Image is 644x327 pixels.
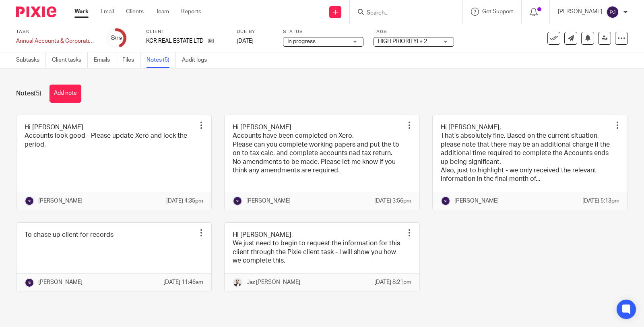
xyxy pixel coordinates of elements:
p: KCR REAL ESTATE LTD [146,37,204,45]
img: svg%3E [441,196,450,206]
p: [PERSON_NAME] [38,278,83,286]
img: Pixie [16,6,56,17]
label: Tags [374,29,454,35]
p: [DATE] 11:46am [163,278,203,286]
h1: Notes [16,89,41,98]
label: Due by [237,29,273,35]
div: Annual Accounts &amp; Corporation Tax Return - September 30, 2024 [16,37,97,45]
p: [DATE] 3:56pm [374,197,411,205]
a: Files [122,52,140,68]
button: Add note [50,85,81,103]
a: Notes (5) [147,52,176,68]
a: Email [101,8,114,16]
p: [PERSON_NAME] [454,197,499,205]
a: Reports [181,8,201,16]
p: [DATE] 8:21pm [374,278,411,286]
label: Task [16,29,97,35]
span: [DATE] [237,38,254,44]
a: Client tasks [52,52,88,68]
p: [PERSON_NAME] [38,197,83,205]
span: Get Support [482,9,513,14]
input: Search [366,10,438,17]
img: svg%3E [25,196,34,206]
label: Client [146,29,227,35]
span: In progress [287,39,316,44]
span: (5) [34,90,41,97]
div: Annual Accounts & Corporation Tax Return - [DATE] [16,37,97,45]
a: Audit logs [182,52,213,68]
img: svg%3E [233,196,242,206]
a: Work [74,8,89,16]
img: svg%3E [606,6,619,19]
img: 48292-0008-compressed%20square.jpg [233,278,242,288]
p: Jaz [PERSON_NAME] [246,278,300,286]
p: [DATE] 4:35pm [166,197,203,205]
p: [PERSON_NAME] [558,8,602,16]
a: Subtasks [16,52,46,68]
p: [PERSON_NAME] [246,197,291,205]
div: 8 [111,33,122,43]
a: Team [156,8,169,16]
label: Status [283,29,363,35]
span: HIGH PRIORITY! + 2 [378,39,427,44]
small: /19 [115,36,122,41]
p: [DATE] 5:13pm [582,197,619,205]
a: Emails [94,52,116,68]
img: svg%3E [25,278,34,288]
a: Clients [126,8,144,16]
